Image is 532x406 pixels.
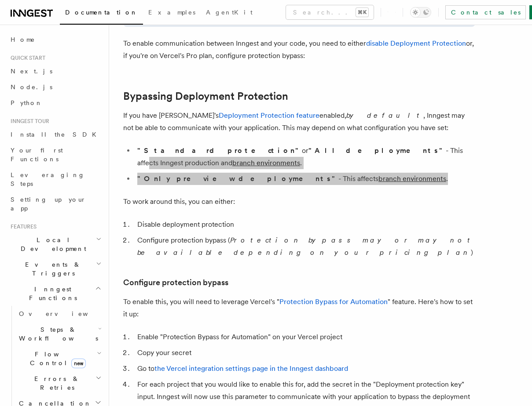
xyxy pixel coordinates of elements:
a: disable Deployment Protection [366,39,466,47]
em: Protection bypass may or may not be available depending on your pricing plan [137,236,474,257]
a: Overview [15,306,103,322]
a: branch environments [232,159,300,167]
li: Configure protection bypass ( ) [135,234,475,259]
span: AgentKit [206,9,253,16]
span: Leveraging Steps [11,171,85,187]
strong: "All deployments" [308,146,446,155]
p: To enable this, you will need to leverage Vercel's " " feature. Here's how to set it up: [123,296,475,320]
a: the Vercel integration settings page in the Inngest dashboard [154,364,348,373]
strong: "Only preview deployments" [137,174,338,183]
a: Your first Functions [7,142,103,167]
li: or - This affects Inngest production and . [135,145,475,169]
button: Inngest Functions [7,281,103,306]
li: Copy your secret [135,347,475,359]
a: Home [7,32,103,47]
li: - This affects . [135,173,475,185]
span: Install the SDK [11,131,102,138]
span: Flow Control [15,350,97,367]
a: Deployment Protection feature [219,111,319,120]
span: Examples [148,9,195,16]
span: Next.js [11,68,52,75]
span: Inngest Functions [7,285,95,302]
span: Local Development [7,236,96,253]
p: To work around this, you can either: [123,196,475,208]
a: Configure protection bypass [123,276,228,289]
span: Quick start [7,54,45,62]
button: Toggle dark mode [410,7,431,18]
span: Errors & Retries [15,374,95,392]
span: Features [7,223,37,230]
li: Enable "Protection Bypass for Automation" on your Vercel project [135,331,475,343]
button: Errors & Retries [15,371,103,395]
a: Node.js [7,79,103,95]
p: If you have [PERSON_NAME]'s enabled, , Inngest may not be able to communicate with your applicati... [123,109,475,134]
button: Steps & Workflows [15,322,103,346]
button: Search...⌘K [286,5,374,19]
span: Inngest tour [7,118,49,125]
span: new [71,359,86,368]
a: Leveraging Steps [7,167,103,192]
kbd: ⌘K [356,8,368,17]
strong: "Standard protection" [137,146,302,155]
span: Documentation [65,9,138,16]
a: Python [7,95,103,111]
span: Events & Triggers [7,260,96,278]
a: Protection Bypass for Automation [279,297,388,306]
a: Install the SDK [7,127,103,142]
span: Steps & Workflows [15,325,98,343]
span: Home [11,35,35,44]
span: Setting up your app [11,196,86,212]
span: Your first Functions [11,147,63,163]
button: Flow Controlnew [15,346,103,371]
em: by default [346,111,423,120]
a: AgentKit [201,3,258,24]
a: Examples [143,3,201,24]
p: To enable communication between Inngest and your code, you need to either or, if you're on Vercel... [123,37,475,62]
a: branch environments [378,174,446,183]
a: Next.js [7,63,103,79]
li: Disable deployment protection [135,218,475,231]
span: Overview [19,310,110,317]
a: Documentation [60,3,143,25]
a: Bypassing Deployment Protection [123,90,288,102]
a: Setting up your app [7,192,103,216]
a: Contact sales [445,5,526,19]
button: Local Development [7,232,103,257]
span: Python [11,99,43,106]
span: Node.js [11,83,52,91]
li: Go to [135,362,475,375]
button: Events & Triggers [7,257,103,281]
